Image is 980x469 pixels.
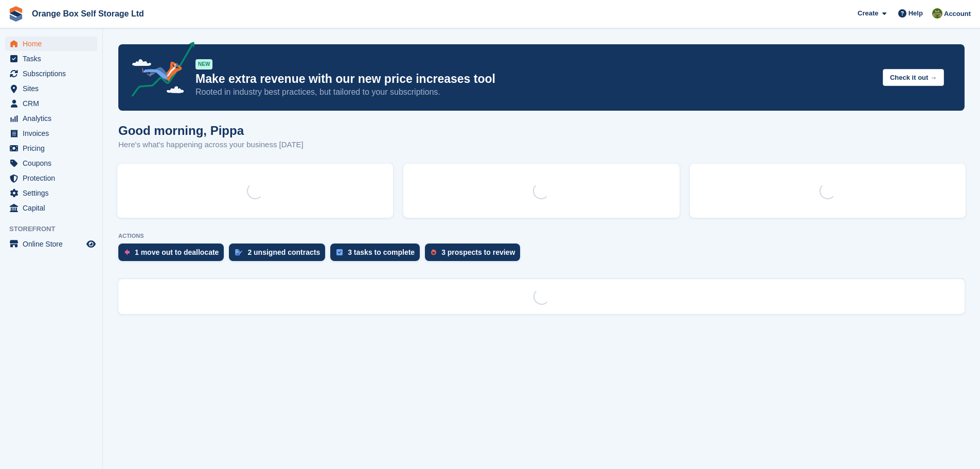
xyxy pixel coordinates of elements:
h1: Good morning, Pippa [118,124,304,137]
img: task-75834270c22a3079a89374b754ae025e5fb1db73e45f91037f5363f120a921f8.svg [336,249,343,255]
span: Protection [23,171,84,185]
img: contract_signature_icon-13c848040528278c33f63329250d36e43548de30e8caae1d1a13099fd9432cc5.svg [235,249,242,255]
span: Sites [23,81,84,96]
span: CRM [23,96,84,111]
span: Online Store [23,237,84,251]
span: Capital [23,201,84,215]
span: Tasks [23,51,84,66]
span: Invoices [23,126,84,141]
div: NEW [195,59,212,70]
a: menu [5,171,97,185]
a: menu [5,186,97,200]
img: Pippa White [932,8,942,19]
img: prospect-51fa495bee0391a8d652442698ab0144808aea92771e9ea1ae160a38d050c398.svg [431,249,436,255]
div: 3 prospects to review [441,248,515,256]
a: Preview store [85,238,97,250]
a: 3 prospects to review [425,244,525,266]
a: menu [5,96,97,111]
span: Subscriptions [23,66,84,81]
p: Make extra revenue with our new price increases tool [195,72,875,86]
a: menu [5,51,97,66]
span: Coupons [23,156,84,170]
span: Help [908,8,923,19]
a: 1 move out to deallocate [118,244,229,266]
span: Account [944,9,971,19]
span: Pricing [23,141,84,155]
span: Create [858,8,878,19]
span: Home [23,37,84,51]
a: menu [5,126,97,141]
button: Check it out → [883,69,944,86]
a: menu [5,141,97,155]
img: price-adjustments-announcement-icon-8257ccfd72463d97f412b2fc003d46551f7dbcb40ab6d574587a9cd5c0d94... [123,42,195,100]
a: menu [5,156,97,170]
a: menu [5,81,97,96]
a: menu [5,37,97,51]
div: 1 move out to deallocate [135,248,219,256]
span: Storefront [9,224,102,234]
a: menu [5,111,97,126]
a: menu [5,66,97,81]
span: Analytics [23,111,84,126]
a: 2 unsigned contracts [229,244,330,266]
a: Orange Box Self Storage Ltd [28,5,148,22]
img: move_outs_to_deallocate_icon-f764333ba52eb49d3ac5e1228854f67142a1ed5810a6f6cc68b1a99e826820c5.svg [124,249,130,255]
a: menu [5,201,97,215]
img: stora-icon-8386f47178a22dfd0bd8f6a31ec36ba5ce8667c1dd55bd0f319d3a0aa187defe.svg [8,6,24,22]
a: menu [5,237,97,251]
span: Settings [23,186,84,200]
div: 2 unsigned contracts [247,248,320,256]
a: 3 tasks to complete [330,244,425,266]
div: 3 tasks to complete [348,248,415,256]
p: Rooted in industry best practices, but tailored to your subscriptions. [195,86,875,98]
p: Here's what's happening across your business [DATE] [118,139,304,151]
p: ACTIONS [118,233,965,239]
